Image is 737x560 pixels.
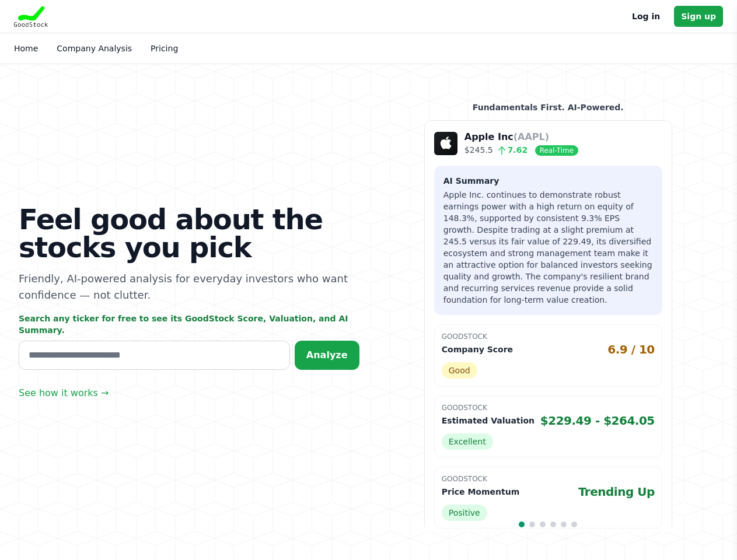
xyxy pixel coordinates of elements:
span: Good [442,362,477,379]
p: GoodStock [442,403,655,412]
a: Home [14,44,38,53]
p: $245.5 [464,144,578,156]
img: Goodstock Logo [14,6,48,27]
p: GoodStock [442,332,655,341]
p: Friendly, AI-powered analysis for everyday investors who want confidence — not clutter. [19,271,359,303]
span: Trending Up [578,484,655,500]
a: See how it works → [19,386,109,400]
span: Positive [442,505,487,521]
span: 6.9 / 10 [607,341,655,358]
h1: Feel good about the stocks you pick [19,205,359,261]
span: Go to slide 6 [571,521,577,527]
a: Company Logo Apple Inc(AAPL) $245.5 7.62 Real-Time AI Summary Apple Inc. continues to demonstrate... [424,120,672,543]
span: Go to slide 1 [519,521,525,527]
a: Pricing [151,44,178,53]
button: Analyze [295,341,359,370]
a: Company Analysis [57,44,132,53]
p: GoodStock [442,474,655,484]
p: Company Score [442,344,513,355]
span: Analyze [306,349,348,360]
span: $229.49 - $264.05 [540,412,655,429]
span: Go to slide 5 [561,521,567,527]
p: Fundamentals First. AI-Powered. [424,101,672,113]
span: Go to slide 2 [529,521,535,527]
p: Search any ticker for free to see its GoodStock Score, Valuation, and AI Summary. [19,313,359,336]
a: Sign up [674,6,723,27]
span: (AAPL) [514,131,549,142]
p: Apple Inc [464,130,578,144]
img: Company Logo [434,132,457,155]
span: Go to slide 3 [540,521,546,527]
span: Go to slide 4 [550,521,556,527]
span: 7.62 [493,145,528,155]
div: 1 / 6 [424,120,672,543]
p: Apple Inc. continues to demonstrate robust earnings power with a high return on equity of 148.3%,... [443,189,653,306]
p: Price Momentum [442,486,519,498]
p: Estimated Valuation [442,415,535,426]
span: Real-Time [535,145,578,156]
span: Excellent [442,433,493,450]
a: Log in [632,9,660,23]
h3: AI Summary [443,175,653,187]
